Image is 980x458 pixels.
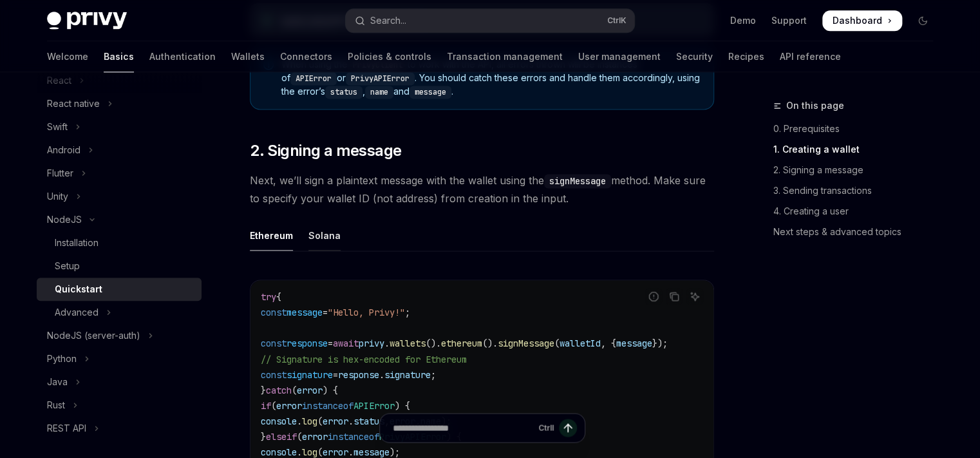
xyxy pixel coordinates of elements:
[333,368,338,380] span: =
[676,41,713,72] a: Security
[393,414,533,442] input: Ask a question...
[231,41,265,72] a: Wallets
[328,338,333,349] span: =
[730,14,756,27] a: Demo
[250,171,714,207] span: Next, we’ll sign a plaintext message with the wallet using the method. Make sure to specify your ...
[447,41,563,72] a: Transaction management
[348,41,431,72] a: Policies & controls
[652,338,668,349] span: });
[37,417,202,440] button: Toggle REST API section
[773,139,943,160] a: 1. Creating a wallet
[47,166,73,181] div: Flutter
[37,208,202,231] button: Toggle NodeJS section
[359,338,384,349] span: privy
[346,9,634,32] button: Open search
[47,119,68,135] div: Swift
[786,98,844,113] span: On this page
[37,185,202,208] button: Toggle Unity section
[325,86,363,99] code: status
[498,338,554,349] span: signMessage
[37,138,202,162] button: Toggle Android section
[308,220,341,251] div: Solana
[912,10,933,31] button: Toggle dark mode
[728,41,764,72] a: Recipes
[250,140,401,161] span: 2. Signing a message
[405,307,410,318] span: ;
[37,278,202,301] a: Quickstart
[773,201,943,222] a: 4. Creating a user
[323,384,338,396] span: ) {
[55,305,99,320] div: Advanced
[47,212,82,227] div: NodeJS
[773,160,943,180] a: 2. Signing a message
[37,254,202,278] a: Setup
[104,41,134,72] a: Basics
[47,351,77,367] div: Python
[578,41,661,72] a: User management
[384,338,390,349] span: .
[47,189,68,204] div: Unity
[666,288,683,305] button: Copy the contents from the code block
[261,368,287,380] span: const
[773,119,943,139] a: 0. Prerequisites
[55,258,80,274] div: Setup
[544,174,611,188] code: signMessage
[482,338,498,349] span: ().
[37,115,202,138] button: Toggle Swift section
[47,397,65,413] div: Rust
[384,368,431,380] span: signature
[379,368,384,380] span: .
[346,72,415,85] code: PrivyAPIError
[55,281,102,297] div: Quickstart
[261,384,266,396] span: }
[276,291,281,303] span: {
[287,307,323,318] span: message
[395,399,410,411] span: ) {
[37,347,202,370] button: Toggle Python section
[333,338,359,349] span: await
[149,41,216,72] a: Authentication
[261,291,276,303] span: try
[47,374,68,390] div: Java
[261,353,467,365] span: // Signature is hex-encoded for Ethereum
[37,162,202,185] button: Toggle Flutter section
[287,368,333,380] span: signature
[410,86,451,99] code: message
[250,220,293,251] div: Ethereum
[47,142,80,158] div: Android
[353,399,395,411] span: APIError
[261,399,271,411] span: if
[47,96,100,111] div: React native
[261,307,287,318] span: const
[55,235,99,251] div: Installation
[338,368,379,380] span: response
[607,15,627,26] span: Ctrl K
[773,222,943,242] a: Next steps & advanced topics
[560,338,601,349] span: walletId
[37,370,202,394] button: Toggle Java section
[390,338,426,349] span: wallets
[37,231,202,254] a: Installation
[287,338,328,349] span: response
[686,288,703,305] button: Ask AI
[601,338,616,349] span: , {
[370,13,406,28] div: Search...
[780,41,841,72] a: API reference
[276,399,302,411] span: error
[47,41,88,72] a: Welcome
[773,180,943,201] a: 3. Sending transactions
[47,328,140,343] div: NodeJS (server-auth)
[328,307,405,318] span: "Hello, Privy!"
[281,58,701,99] span: When using the to work with the API, all errors thrown will be instances of or . You should catch...
[271,399,276,411] span: (
[833,14,882,27] span: Dashboard
[292,384,297,396] span: (
[822,10,902,31] a: Dashboard
[37,394,202,417] button: Toggle Rust section
[47,421,86,436] div: REST API
[266,384,292,396] span: catch
[47,12,127,30] img: dark logo
[441,338,482,349] span: ethereum
[37,301,202,324] button: Toggle Advanced section
[771,14,807,27] a: Support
